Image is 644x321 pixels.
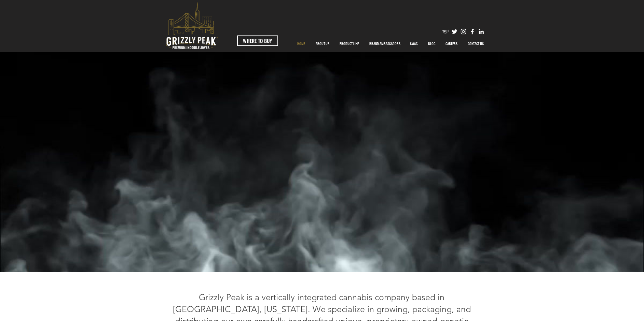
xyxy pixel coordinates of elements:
[364,35,405,52] div: BRAND AMBASSADORS
[166,2,218,49] svg: premium-indoor-flower
[336,35,362,52] p: PRODUCT LINE
[442,35,461,52] p: CAREERS
[442,28,485,35] ul: Social Bar
[425,35,439,52] p: BLOG
[312,35,333,52] p: ABOUT US
[451,28,458,35] img: Twitter
[237,35,278,46] a: WHERE TO BUY
[469,28,476,35] img: Facebook
[334,35,364,52] a: PRODUCT LINE
[423,35,440,52] a: BLOG
[311,35,334,52] a: ABOUT US
[464,35,487,52] p: CONTACT US
[478,28,485,35] img: Likedin
[243,37,272,44] span: WHERE TO BUY
[366,35,404,52] p: BRAND AMBASSADORS
[463,35,489,52] a: CONTACT US
[292,35,311,52] a: HOME
[292,35,489,52] nav: Site
[407,35,421,52] p: SWAG
[294,35,309,52] p: HOME
[440,35,463,52] a: CAREERS
[405,35,423,52] a: SWAG
[460,28,467,35] img: Instagram
[442,28,449,35] img: weedmaps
